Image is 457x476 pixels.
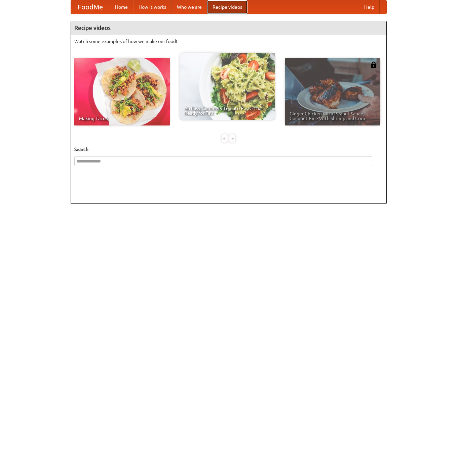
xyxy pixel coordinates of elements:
a: Help [359,0,380,14]
span: Making Tacos [79,116,165,121]
h5: Search [74,146,383,153]
div: » [229,134,235,143]
a: Who we are [172,0,207,14]
div: « [222,134,228,143]
a: Home [110,0,133,14]
span: An Easy, Summery Tomato Pasta That's Ready for Fall [184,106,270,115]
a: How it works [133,0,172,14]
h4: Recipe videos [71,21,386,35]
a: Recipe videos [207,0,247,14]
img: 483408.png [370,62,377,68]
a: Making Tacos [74,58,170,125]
p: Watch some examples of how we make our food! [74,38,383,45]
a: FoodMe [71,0,110,14]
a: An Easy, Summery Tomato Pasta That's Ready for Fall [180,53,275,120]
